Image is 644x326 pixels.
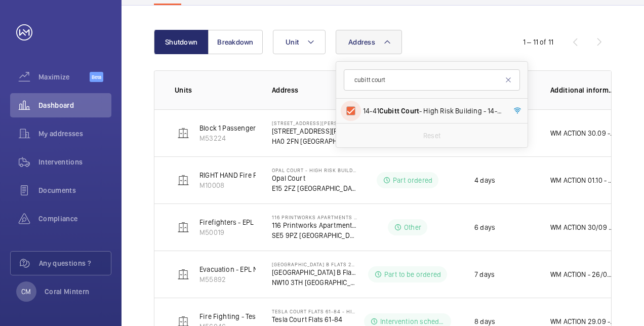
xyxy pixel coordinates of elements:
[177,221,189,233] img: elevator.svg
[401,107,419,115] span: Court
[379,107,399,115] span: Cubitt
[272,277,357,288] p: NW10 3TH [GEOGRAPHIC_DATA]
[199,170,381,180] p: RIGHT HAND Fire Fighting Lift 11 Floors Machine Roomless
[272,220,357,230] p: 116 Printworks Apartments Flats 1-65
[363,106,502,116] span: 14-41 - High Risk Building - 14-41 , [GEOGRAPHIC_DATA] 3DL
[550,128,615,138] p: WM ACTION 30.09 - Parts on order ETA [DATE] WM ACTION - 29/09 - New safety edge lead required cha...
[272,126,357,136] p: [STREET_ADDRESS][PERSON_NAME]
[272,173,357,183] p: Opal Court
[550,175,615,185] p: WM ACTION 01.10 - Parts on order, ETA [DATE]. WM ACTION 29/09 - rollers and clips required chasin...
[272,136,357,146] p: HA0 2FN [GEOGRAPHIC_DATA]
[39,258,111,268] span: Any questions ?
[272,308,357,314] p: Tesla Court Flats 61-84 - High Risk Building
[199,123,268,133] p: Block 1 Passenger Lift
[384,269,441,279] p: Part to be ordered
[348,38,375,46] span: Address
[550,269,615,279] p: WM ACTION - 26/09 - Sourcing upgrade options or repair 25/09 - Confirmation by technical [DATE] [...
[45,287,90,297] p: Coral Mintern
[272,167,357,173] p: Opal Court - High Risk Building
[199,180,381,190] p: M10008
[199,217,300,227] p: Firefighters - EPL Flats 1-65 No 1
[177,174,189,186] img: elevator.svg
[38,129,111,139] span: My addresses
[550,222,615,232] p: WM ACTION 30/09 - Drive upgrade required - possible modernisation
[38,157,111,167] span: Interventions
[272,261,357,267] p: [GEOGRAPHIC_DATA] B Flats 22-44 - High Risk Building
[272,85,357,95] p: Address
[199,311,314,321] p: Fire Fighting - Tesla 61-84 schn euro
[272,314,357,324] p: Tesla Court Flats 61-84
[474,222,495,232] p: 6 days
[272,267,357,277] p: [GEOGRAPHIC_DATA] B Flats 22-44
[199,133,268,143] p: M53224
[38,185,111,195] span: Documents
[38,100,111,110] span: Dashboard
[272,183,357,193] p: E15 2FZ [GEOGRAPHIC_DATA]
[199,227,300,237] p: M50019
[272,214,357,220] p: 116 Printworks Apartments Flats 1-65 - High Risk Building
[177,268,189,280] img: elevator.svg
[344,69,520,91] input: Search by address
[550,85,615,95] p: Additional information
[199,264,329,274] p: Evacuation - EPL No 2 Flats 22-44 Block B
[199,274,329,284] p: M55892
[177,127,189,139] img: elevator.svg
[286,38,299,46] span: Unit
[208,30,263,54] button: Breakdown
[154,30,209,54] button: Shutdown
[38,72,90,82] span: Maximize
[393,175,432,185] p: Part ordered
[175,85,256,95] p: Units
[272,120,357,126] p: [STREET_ADDRESS][PERSON_NAME] - High Risk Building
[272,230,357,240] p: SE5 9PZ [GEOGRAPHIC_DATA]
[423,131,440,141] p: Reset
[336,30,402,54] button: Address
[38,214,111,224] span: Compliance
[474,175,495,185] p: 4 days
[523,37,553,47] div: 1 – 11 of 11
[90,72,103,82] span: Beta
[474,269,495,279] p: 7 days
[404,222,421,232] p: Other
[273,30,326,54] button: Unit
[21,287,31,297] p: CM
